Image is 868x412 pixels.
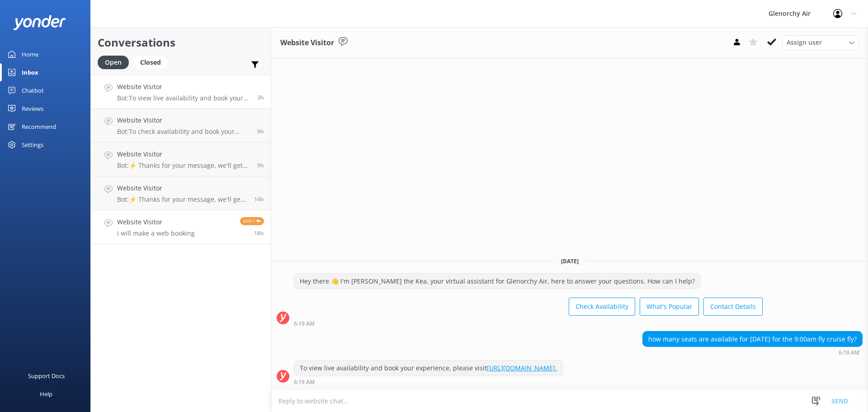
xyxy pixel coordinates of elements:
[642,349,863,355] div: 06:19am 18-Aug-2025 (UTC +12:00) Pacific/Auckland
[117,82,250,92] h4: Website Visitor
[117,195,247,204] p: Bot: ⚡ Thanks for your message, we'll get back to you as soon as we can. You're also welcome to k...
[703,298,763,316] button: Contact Details
[22,45,38,63] div: Home
[98,56,129,69] div: Open
[117,128,250,136] p: Bot: To check availability and book your experience, please visit [URL][DOMAIN_NAME].
[91,75,271,109] a: Website VisitorBot:To view live availability and book your experience, please visit [URL][DOMAIN_...
[787,38,822,47] span: Assign user
[117,183,247,193] h4: Website Visitor
[117,94,250,102] p: Bot: To view live availability and book your experience, please visit [URL][DOMAIN_NAME].
[91,176,271,210] a: Website VisitorBot:⚡ Thanks for your message, we'll get back to you as soon as we can. You're als...
[643,331,862,347] div: how many seats are available for [DATE] for the 9:00am fly cruise fly?
[782,35,859,50] div: Assign User
[22,118,56,136] div: Recommend
[117,229,195,237] p: I will make a web booking
[117,217,195,227] h4: Website Visitor
[280,37,334,49] h3: Website Visitor
[98,34,264,51] h2: Conversations
[569,298,635,316] button: Check Availability
[839,350,859,355] strong: 6:19 AM
[254,195,264,203] span: 07:27pm 17-Aug-2025 (UTC +12:00) Pacific/Auckland
[22,136,43,154] div: Settings
[240,217,264,225] span: Reply
[117,161,250,170] p: Bot: ⚡ Thanks for your message, we'll get back to you as soon as we can. You're also welcome to k...
[294,379,315,385] strong: 6:19 AM
[22,81,44,99] div: Chatbot
[257,161,264,169] span: 12:21am 18-Aug-2025 (UTC +12:00) Pacific/Auckland
[98,57,133,67] a: Open
[133,56,168,69] div: Closed
[91,210,271,244] a: Website VisitorI will make a web bookingReply18h
[22,63,38,81] div: Inbox
[294,379,563,385] div: 06:19am 18-Aug-2025 (UTC +12:00) Pacific/Auckland
[91,109,271,142] a: Website VisitorBot:To check availability and book your experience, please visit [URL][DOMAIN_NAME...
[14,15,66,30] img: yonder-white-logo.png
[28,367,65,385] div: Support Docs
[254,229,264,237] span: 03:19pm 17-Aug-2025 (UTC +12:00) Pacific/Auckland
[40,385,52,403] div: Help
[294,360,562,376] div: To view live availability and book your experience, please visit
[117,149,250,159] h4: Website Visitor
[294,274,700,289] div: Hey there 👋 I'm [PERSON_NAME] the Kea, your virtual assistant for Glenorchy Air, here to answer y...
[91,142,271,176] a: Website VisitorBot:⚡ Thanks for your message, we'll get back to you as soon as we can. You're als...
[117,115,250,125] h4: Website Visitor
[133,57,172,67] a: Closed
[257,128,264,135] span: 12:34am 18-Aug-2025 (UTC +12:00) Pacific/Auckland
[257,94,264,101] span: 06:19am 18-Aug-2025 (UTC +12:00) Pacific/Auckland
[294,320,763,327] div: 06:19am 18-Aug-2025 (UTC +12:00) Pacific/Auckland
[556,257,584,265] span: [DATE]
[22,99,43,118] div: Reviews
[640,298,699,316] button: What's Popular
[487,364,557,372] a: [URL][DOMAIN_NAME].
[294,321,315,327] strong: 6:19 AM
